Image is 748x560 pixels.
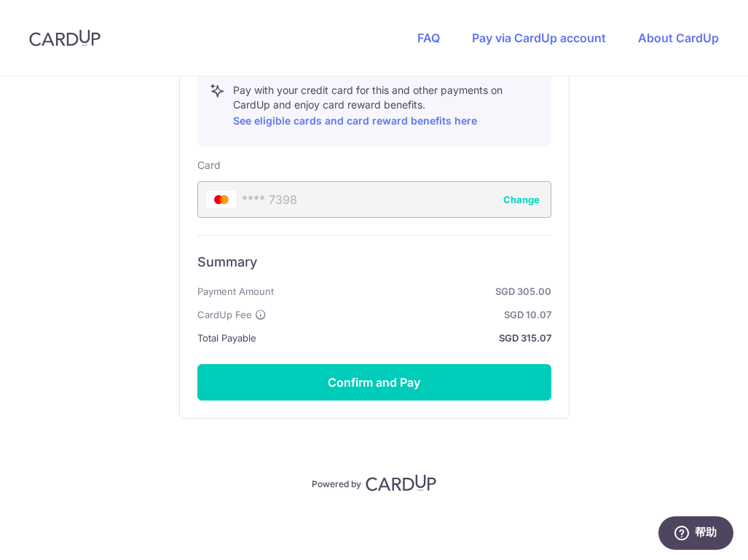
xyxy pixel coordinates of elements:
[197,283,274,300] span: Payment Amount
[280,283,551,300] strong: SGD 305.00
[638,31,719,45] a: About CardUp
[366,474,437,492] img: CardUp
[262,329,551,347] strong: SGD 315.07
[197,158,221,173] label: Card
[233,83,539,130] p: Pay with your credit card for this and other payments on CardUp and enjoy card reward benefits.
[472,31,606,45] a: Pay via CardUp account
[658,516,733,553] iframe: 打开一个小组件，您可以在其中找到更多信息
[197,329,256,347] span: Total Payable
[503,192,540,207] button: Change
[233,114,477,127] a: See eligible cards and card reward benefits here
[29,29,101,47] img: CardUp
[197,364,551,401] button: Confirm and Pay
[312,476,361,490] p: Powered by
[197,253,551,271] h6: Summary
[197,306,252,323] span: CardUp Fee
[272,306,551,323] strong: SGD 10.07
[417,31,440,45] a: FAQ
